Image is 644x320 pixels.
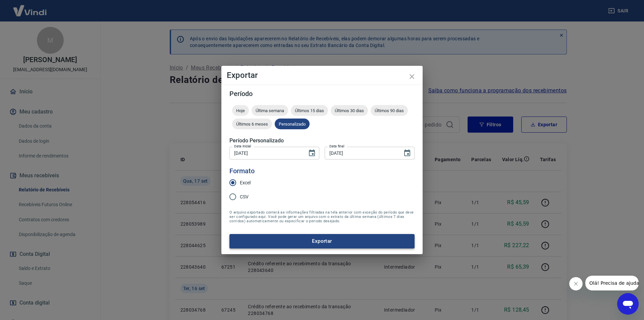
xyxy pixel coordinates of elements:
span: Personalizado [275,122,310,127]
button: Choose date, selected date is 17 de set de 2025 [400,146,414,160]
iframe: Mensagem da empresa [585,276,639,290]
h4: Exportar [227,71,417,79]
span: Excel [240,179,251,186]
button: Exportar [229,234,415,248]
span: Últimos 30 dias [331,108,368,113]
span: Olá! Precisa de ajuda? [4,5,56,10]
span: Últimos 6 meses [232,122,272,127]
div: Hoje [232,105,249,116]
div: Últimos 6 meses [232,119,272,129]
legend: Formato [229,166,255,176]
button: close [404,68,420,85]
span: Hoje [232,108,249,113]
span: Últimos 15 dias [291,108,328,113]
div: Últimos 30 dias [331,105,368,116]
span: O arquivo exportado conterá as informações filtradas na tela anterior com exceção do período que ... [229,210,415,223]
label: Data final [329,144,344,149]
span: CSV [240,193,249,200]
iframe: Fechar mensagem [569,277,583,290]
h5: Período Personalizado [229,137,415,144]
button: Choose date, selected date is 16 de set de 2025 [305,146,319,160]
div: Últimos 15 dias [291,105,328,116]
input: DD/MM/YYYY [229,147,303,159]
label: Data inicial [234,144,251,149]
div: Última semana [252,105,288,116]
iframe: Botão para abrir a janela de mensagens [617,293,639,315]
span: Última semana [252,108,288,113]
h5: Período [229,90,415,97]
div: Personalizado [275,119,310,129]
div: Últimos 90 dias [371,105,408,116]
span: Últimos 90 dias [371,108,408,113]
input: DD/MM/YYYY [325,147,398,159]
